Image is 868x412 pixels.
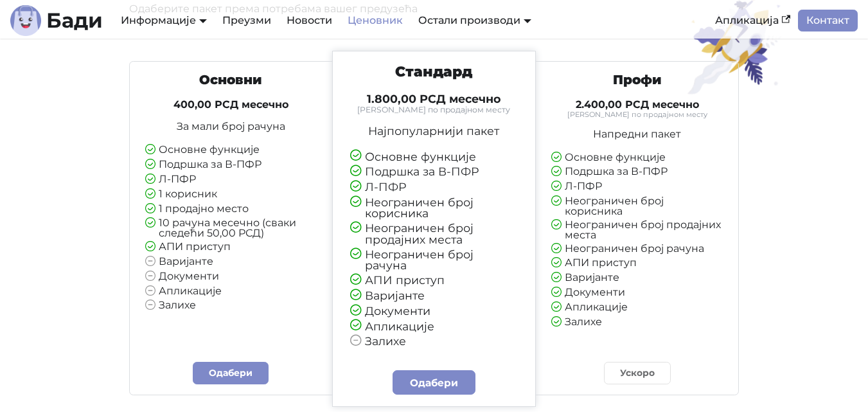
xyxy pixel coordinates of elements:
[551,111,723,118] small: [PERSON_NAME] по продајном месту
[350,290,518,302] li: Варијанте
[551,166,723,178] li: Подршка за В-ПФР
[350,305,518,318] li: Документи
[418,14,531,26] a: Остали производи
[145,271,317,283] li: Документи
[551,72,723,88] h3: Профи
[551,196,723,217] li: Неограничен број корисника
[551,244,723,255] li: Неограничен број рачуна
[350,222,518,245] li: Неограничен број продајних места
[145,121,317,132] p: За мали број рачуна
[145,72,317,88] h3: Основни
[145,286,317,298] li: Апликације
[551,258,723,269] li: АПИ приступ
[145,189,317,201] li: 1 корисник
[707,10,798,31] a: Апликација
[350,336,518,348] li: Залихе
[551,129,723,139] p: Напредни пакет
[551,181,723,193] li: Л-ПФР
[193,362,269,384] a: Одабери
[350,249,518,271] li: Неограничен број рачуна
[145,174,317,186] li: Л-ПФР
[340,10,411,31] a: Ценовник
[350,151,518,163] li: Основне функције
[10,5,103,36] a: ЛогоБади
[551,317,723,328] li: Залихе
[145,145,317,156] li: Основне функције
[350,274,518,287] li: АПИ приступ
[350,181,518,193] li: Л-ПФР
[551,152,723,164] li: Основне функције
[393,370,476,395] a: Одабери
[145,242,317,253] li: АПИ приступ
[798,10,858,31] a: Контакт
[10,5,41,36] img: Лого
[46,10,103,31] b: Бади
[350,63,518,81] h3: Стандард
[551,302,723,314] li: Апликације
[121,14,207,26] a: Информације
[145,98,317,111] h4: 400,00 РСД месечно
[551,220,723,240] li: Неограничен број продајних места
[350,321,518,333] li: Апликације
[279,10,340,31] a: Новости
[350,106,518,114] small: [PERSON_NAME] по продајном месту
[145,256,317,268] li: Варијанте
[350,166,518,178] li: Подршка за В-ПФР
[350,92,518,106] h4: 1.800,00 РСД месечно
[145,159,317,171] li: Подршка за В-ПФР
[551,273,723,284] li: Варијанте
[145,204,317,215] li: 1 продајно место
[551,287,723,299] li: Документи
[350,197,518,219] li: Неограничен број корисника
[145,218,317,238] li: 10 рачуна месечно (сваки следећи 50,00 РСД)
[350,125,518,137] p: Најпопуларнији пакет
[145,300,317,312] li: Залихе
[551,98,723,111] h4: 2.400,00 РСД месечно
[215,10,279,31] a: Преузми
